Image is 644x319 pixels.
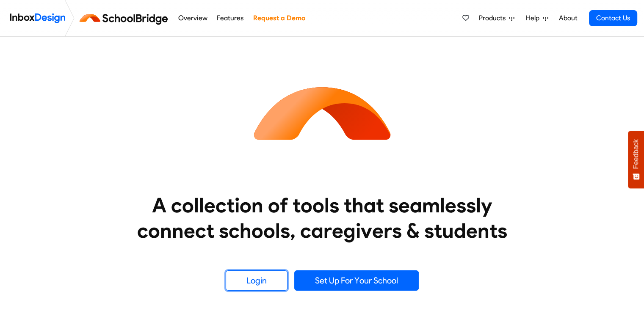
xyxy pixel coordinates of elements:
[475,10,518,27] a: Products
[632,139,640,169] span: Feedback
[251,10,307,27] a: Request a Demo
[294,270,419,291] a: Set Up For Your School
[556,10,580,27] a: About
[589,10,637,26] a: Contact Us
[628,131,644,188] button: Feedback - Show survey
[246,37,398,189] img: icon_schoolbridge.svg
[522,10,552,27] a: Help
[121,192,523,243] heading: A collection of tools that seamlessly connect schools, caregivers & students
[215,10,246,27] a: Features
[226,270,287,291] a: Login
[176,10,210,27] a: Overview
[479,13,509,23] span: Products
[78,8,173,28] img: schoolbridge logo
[526,13,543,23] span: Help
